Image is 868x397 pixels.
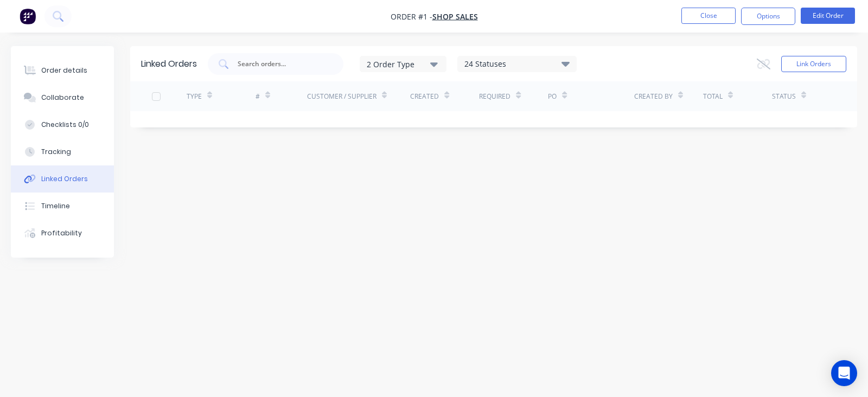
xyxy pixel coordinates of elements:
[831,360,857,386] div: Open Intercom Messenger
[41,201,70,211] div: Timeline
[11,138,114,165] button: Tracking
[41,93,84,103] div: Collaborate
[20,8,36,24] img: Factory
[772,92,796,101] div: Status
[187,92,202,101] div: TYPE
[360,56,446,72] button: 2 Order Type
[458,58,576,70] div: 24 Statuses
[41,174,88,184] div: Linked Orders
[801,8,855,24] button: Edit Order
[681,8,736,24] button: Close
[307,92,376,101] div: Customer / Supplier
[479,92,510,101] div: Required
[11,193,114,220] button: Timeline
[781,56,846,72] button: Link Orders
[141,57,197,71] div: Linked Orders
[11,57,114,84] button: Order details
[11,220,114,247] button: Profitability
[367,58,439,69] div: 2 Order Type
[703,92,723,101] div: Total
[41,147,71,157] div: Tracking
[410,92,439,101] div: Created
[741,8,795,25] button: Options
[256,92,260,101] div: #
[634,92,673,101] div: Created By
[548,92,557,101] div: PO
[237,59,327,69] input: Search orders...
[391,11,432,22] span: Order #1 -
[41,66,87,75] div: Order details
[11,84,114,111] button: Collaborate
[11,111,114,138] button: Checklists 0/0
[41,228,82,238] div: Profitability
[11,165,114,193] button: Linked Orders
[41,120,89,130] div: Checklists 0/0
[432,11,478,22] a: shop sales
